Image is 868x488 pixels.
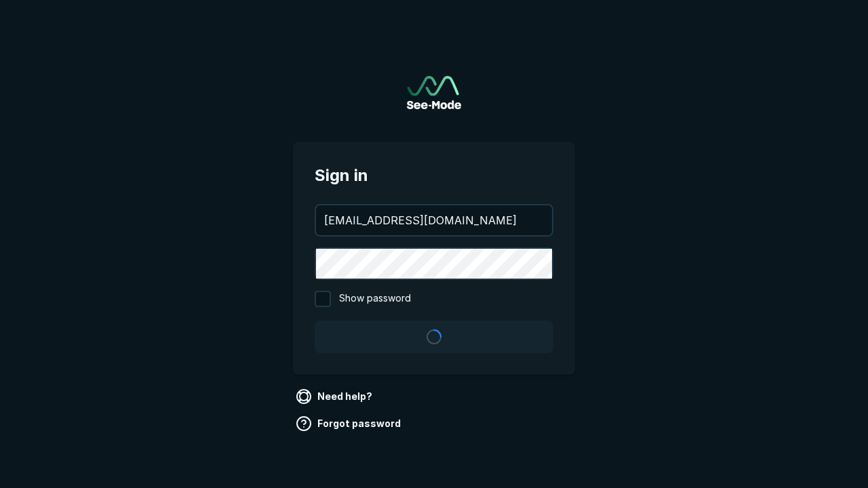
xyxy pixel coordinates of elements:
a: Go to sign in [407,76,461,109]
input: your@email.com [316,205,552,235]
a: Forgot password [293,413,406,434]
span: Show password [339,291,411,307]
span: Sign in [315,163,553,188]
img: See-Mode Logo [407,76,461,109]
a: Need help? [293,386,378,407]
